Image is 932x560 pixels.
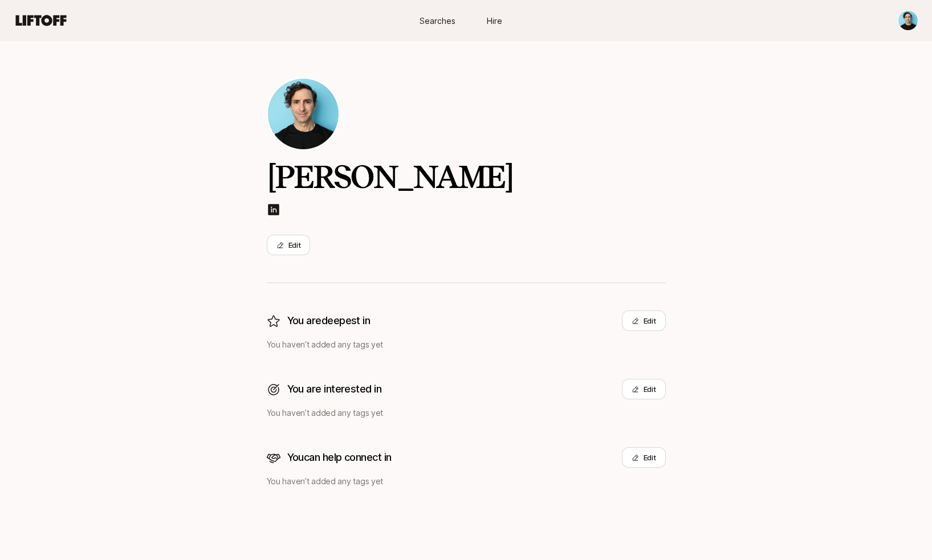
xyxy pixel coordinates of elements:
[898,11,918,30] img: Chris Baum
[267,160,666,194] h2: [PERSON_NAME]
[267,475,666,488] p: You haven’t added any tags yet
[287,313,371,329] p: You are deepest in
[466,10,523,31] a: Hire
[409,10,466,31] a: Searches
[622,379,666,399] button: Edit
[287,381,382,397] p: You are interested in
[622,310,666,331] button: Edit
[268,79,339,149] img: Chris Baum
[487,15,502,27] span: Hire
[267,235,311,255] button: Edit
[267,203,280,216] img: linkedin-logo
[622,447,666,468] button: Edit
[287,449,392,465] p: You can help connect in
[267,338,666,351] p: You haven’t added any tags yet
[267,406,666,420] p: You haven’t added any tags yet
[898,10,918,31] button: Chris Baum
[420,15,455,27] span: Searches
